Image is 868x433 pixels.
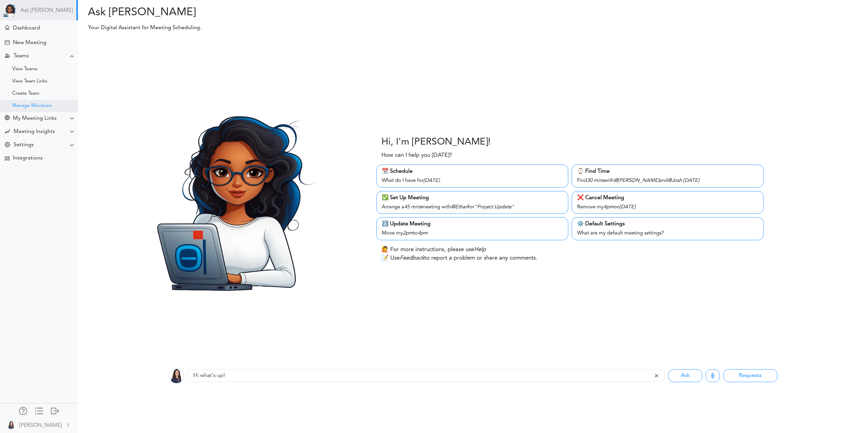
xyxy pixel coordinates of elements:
div: Settings [14,142,34,148]
div: 📆 Schedule [382,167,563,175]
img: Z [169,368,184,383]
div: View Team Links [12,80,47,83]
button: Ask [668,369,702,382]
div: Manage Members [12,104,52,108]
div: [PERSON_NAME] [19,421,62,430]
img: Z [7,421,15,429]
p: 🙋 For more instructions, please use [381,245,486,254]
h2: Ask [PERSON_NAME] [83,6,468,19]
a: Ask [PERSON_NAME] [20,7,73,14]
div: Arrange a meeting with for [382,202,563,211]
div: Move my to [382,228,563,238]
i: 4pm [604,205,614,210]
i: 2pm [403,231,413,236]
button: Requests [723,369,777,382]
a: Change side menu [35,407,43,416]
div: View Teams [12,68,37,71]
i: 45 mins [404,205,421,210]
i: [DATE] [423,178,439,183]
i: @Josh [668,178,682,183]
div: Share Meeting Link [5,115,9,122]
img: Powered by TEAMCAL AI [3,3,17,17]
div: Show only icons [35,407,43,414]
div: Find with and [577,175,758,185]
a: [PERSON_NAME] [1,417,77,432]
i: "Project Update" [474,205,514,210]
i: [DATE] [683,178,699,183]
i: @[PERSON_NAME] [614,178,659,183]
div: Integrations [13,155,43,162]
i: 4pm [418,231,428,236]
p: How can I help you [DATE]? [381,151,452,160]
div: Manage Members and Externals [19,407,27,414]
div: Meeting Dashboard [5,25,9,30]
i: @Ethan [451,205,468,210]
i: 30 mins [587,178,604,183]
div: Dashboard [13,25,40,32]
i: Feedback [400,255,424,261]
p: 📝 Use to report a problem or share any comments. [381,254,537,263]
div: ⚙️ Default Settings [577,220,758,228]
div: Remove my on [577,202,758,211]
i: Help [474,247,486,252]
div: ℹ️ Update Meeting [382,220,563,228]
div: What are my default meeting settings? [577,228,758,238]
p: Your Digital Assistant for Meeting Scheduling. [83,24,636,32]
div: Log out [51,407,59,414]
div: What do I have for [382,175,563,185]
div: Meeting Insights [14,129,55,135]
i: [DATE] [619,205,635,210]
div: Create Meeting [5,40,9,45]
div: ⌚️ Find Time [577,167,758,175]
div: My Meeting Links [13,115,57,122]
div: Teams [14,53,29,59]
div: TEAMCAL AI Workflow Apps [5,156,9,161]
div: ❌ Cancel Meeting [577,194,758,202]
div: Create Team [12,92,39,95]
div: ✅ Set Up Meeting [382,194,563,202]
h3: Hi, I'm [PERSON_NAME]! [381,137,491,148]
img: Zara.png [129,97,334,302]
div: New Meeting [13,40,46,46]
